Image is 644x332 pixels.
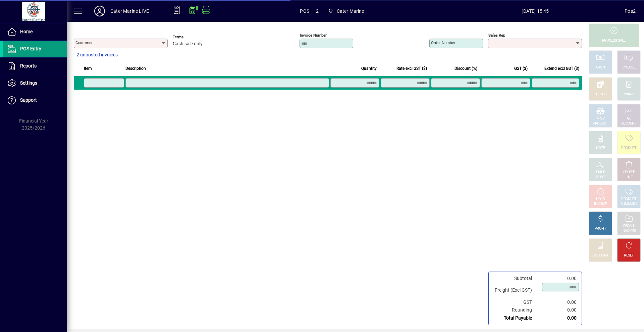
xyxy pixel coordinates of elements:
span: POS Entry [20,46,41,51]
mat-label: Invoice number [300,33,327,38]
mat-label: Customer [75,40,93,45]
span: Extend excl GST ($) [544,65,579,72]
td: 0.00 [539,306,579,314]
td: 0.00 [539,298,579,306]
td: 0.00 [539,314,579,322]
span: Description [125,65,146,72]
div: NOTE [596,146,605,151]
div: PRICE [596,170,605,175]
div: ACCOUNT [621,121,637,126]
span: Home [20,29,33,34]
span: Settings [20,80,37,86]
span: 2 [316,6,319,16]
div: MISC [596,116,604,121]
a: Home [3,23,67,40]
div: LINE [626,175,632,180]
mat-label: Order number [431,40,455,45]
div: CASH [596,65,605,70]
div: DELETE [623,170,635,175]
div: PROCESS SALE [602,38,626,43]
div: SELECT [595,175,606,180]
td: Rounding [491,306,539,314]
a: Reports [3,58,67,75]
div: Cater Marine LIVE [110,6,149,16]
span: Cater Marine [325,5,367,17]
span: POS [300,6,309,16]
div: RECALL [623,224,635,229]
td: Freight (Excl GST) [491,282,539,298]
span: Cater Marine [337,6,364,16]
div: PRODUCT [593,121,608,126]
td: GST [491,298,539,306]
div: SUMMARY [621,202,637,207]
td: Subtotal [491,275,539,282]
div: INVOICE [594,202,606,207]
div: INVOICES [622,229,636,234]
span: Quantity [361,65,377,72]
span: Cash sale only [173,41,203,47]
span: Support [20,97,37,103]
div: PRODUCT [621,197,636,202]
div: DISCOUNT [592,253,608,258]
div: CHARGE [623,92,636,97]
span: [DATE] 15:45 [446,6,625,16]
a: Settings [3,75,67,92]
div: GL [627,116,631,121]
a: Support [3,92,67,109]
button: 2 unposted invoices [74,49,120,61]
div: HOLD [596,197,605,202]
div: RESET [624,253,634,258]
mat-label: Sales rep [488,33,505,38]
span: GST ($) [514,65,528,72]
span: 2 unposted invoices [76,51,118,58]
td: Total Payable [491,314,539,322]
button: Profile [89,5,110,17]
div: Pos2 [625,6,636,16]
td: 0.00 [539,275,579,282]
div: CHEQUE [623,65,635,70]
div: PROFIT [595,226,606,231]
div: EFTPOS [594,92,607,97]
div: PRODUCT [621,146,636,151]
span: Discount (%) [454,65,477,72]
span: Rate excl GST ($) [396,65,427,72]
span: Reports [20,63,37,68]
span: Item [84,65,92,72]
span: Terms [173,35,213,39]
